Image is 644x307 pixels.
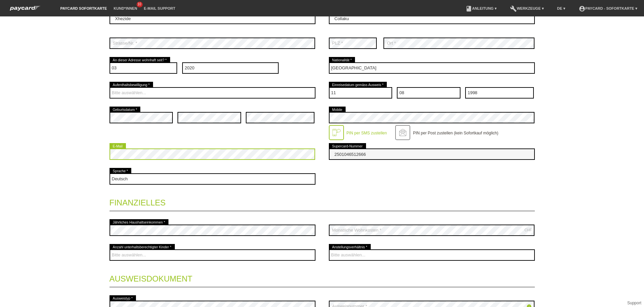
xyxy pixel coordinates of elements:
a: account_circlepaycard - Sofortkarte ▾ [575,6,641,10]
span: 10 [137,2,143,7]
i: build [510,5,517,12]
a: buildWerkzeuge ▾ [507,6,547,10]
label: PIN per SMS zustellen [347,131,387,135]
a: bookAnleitung ▾ [462,6,500,10]
a: E-Mail Support [141,6,179,10]
a: Kund*innen [110,6,140,10]
div: CHF [524,228,532,232]
i: book [466,5,472,12]
a: Support [627,301,641,305]
img: paycard Sofortkarte [7,5,44,12]
label: PIN per Post zustellen (kein Sofortkauf möglich) [413,131,498,135]
a: paycard Sofortkarte [7,8,44,13]
i: account_circle [579,5,585,12]
a: DE ▾ [554,6,569,10]
legend: Finanzielles [110,191,535,211]
legend: Ausweisdokument [110,267,535,287]
a: paycard Sofortkarte [57,6,110,10]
